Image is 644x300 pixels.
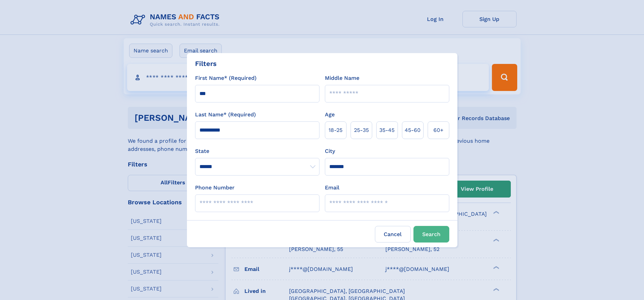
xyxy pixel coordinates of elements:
[329,126,342,134] span: 18‑25
[195,74,257,82] label: First Name* (Required)
[433,126,444,134] span: 60+
[195,184,235,192] label: Phone Number
[375,226,411,243] label: Cancel
[405,126,421,134] span: 45‑60
[325,147,335,155] label: City
[325,184,339,192] label: Email
[195,59,217,69] div: Filters
[325,74,359,82] label: Middle Name
[195,111,256,119] label: Last Name* (Required)
[354,126,369,134] span: 25‑35
[413,226,449,243] button: Search
[379,126,395,134] span: 35‑45
[195,147,319,155] label: State
[325,111,335,119] label: Age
